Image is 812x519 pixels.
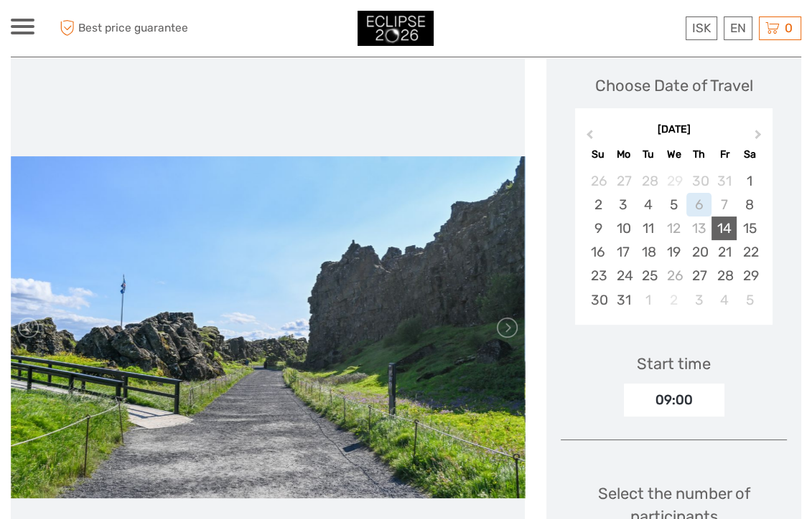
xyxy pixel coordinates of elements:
div: Not available Thursday, August 6th, 2026 [686,193,711,216]
div: Choose Friday, August 28th, 2026 [711,264,737,287]
div: Choose Wednesday, August 19th, 2026 [661,240,686,264]
div: Tu [636,145,661,164]
div: Choose Thursday, September 3rd, 2026 [686,288,711,312]
div: Choose Friday, August 14th, 2026 [711,216,737,240]
div: Not available Wednesday, August 12th, 2026 [661,216,686,240]
img: 3312-44506bfc-dc02-416d-ac4c-c65cb0cf8db4_logo_small.jpg [358,11,434,46]
span: ISK [692,21,711,35]
div: Choose Monday, August 10th, 2026 [611,216,636,240]
div: Choose Monday, July 27th, 2026 [611,169,636,193]
div: Choose Monday, August 17th, 2026 [611,240,636,264]
div: Mo [611,145,636,164]
div: Choose Friday, July 31st, 2026 [711,169,737,193]
div: Choose Saturday, August 22nd, 2026 [737,240,762,264]
div: 09:00 [624,384,724,416]
div: Choose Monday, August 3rd, 2026 [611,193,636,216]
div: Choose Tuesday, September 1st, 2026 [636,288,661,312]
div: Not available Thursday, August 13th, 2026 [686,216,711,240]
div: Choose Sunday, August 2nd, 2026 [585,193,610,216]
div: Th [686,145,711,164]
div: Choose Saturday, September 5th, 2026 [737,288,762,312]
div: month 2026-08 [579,169,767,312]
div: Not available Wednesday, September 2nd, 2026 [661,288,686,312]
div: Not available Friday, August 7th, 2026 [711,193,737,216]
div: EN [724,16,752,40]
div: Choose Sunday, August 9th, 2026 [585,216,610,240]
div: Choose Tuesday, August 4th, 2026 [636,193,661,216]
div: Choose Sunday, August 30th, 2026 [585,288,610,312]
div: Choose Friday, September 4th, 2026 [711,288,737,312]
div: We [661,145,686,164]
div: Start time [637,353,711,375]
div: Choose Thursday, July 30th, 2026 [686,169,711,193]
div: Choose Sunday, August 23rd, 2026 [585,264,610,287]
button: Next Month [748,126,771,149]
div: [DATE] [575,123,773,138]
p: We're away right now. Please check back later! [20,25,162,37]
div: Not available Wednesday, July 29th, 2026 [661,169,686,193]
button: Previous Month [577,126,599,149]
div: Choose Tuesday, July 28th, 2026 [636,169,661,193]
div: Choose Wednesday, August 5th, 2026 [661,193,686,216]
div: Choose Saturday, August 8th, 2026 [737,193,762,216]
div: Choose Thursday, August 27th, 2026 [686,264,711,287]
div: Choose Date of Travel [595,75,753,97]
div: Choose Saturday, August 1st, 2026 [737,169,762,193]
div: Sa [737,145,762,164]
div: Choose Thursday, August 20th, 2026 [686,240,711,264]
div: Fr [711,145,737,164]
button: Open LiveChat chat widget [165,22,182,39]
span: 0 [783,21,795,35]
div: Choose Tuesday, August 18th, 2026 [636,240,661,264]
span: Best price guarantee [56,16,208,40]
div: Choose Saturday, August 15th, 2026 [737,216,762,240]
div: Choose Sunday, August 16th, 2026 [585,240,610,264]
img: 29d079571b294d688f355750df8ab887_main_slider.jpeg [11,156,525,498]
div: Choose Monday, August 31st, 2026 [611,288,636,312]
div: Choose Saturday, August 29th, 2026 [737,264,762,287]
div: Choose Tuesday, August 11th, 2026 [636,216,661,240]
div: Choose Sunday, July 26th, 2026 [585,169,610,193]
div: Choose Monday, August 24th, 2026 [611,264,636,287]
div: Choose Friday, August 21st, 2026 [711,240,737,264]
div: Choose Tuesday, August 25th, 2026 [636,264,661,287]
div: Su [585,145,610,164]
div: Not available Wednesday, August 26th, 2026 [661,264,686,287]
